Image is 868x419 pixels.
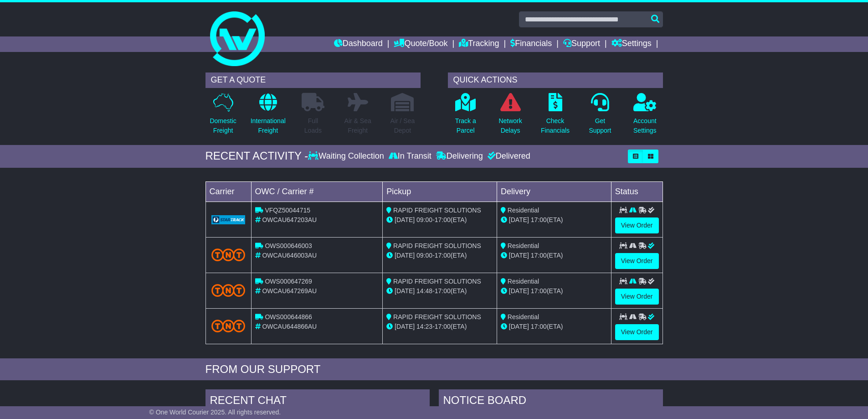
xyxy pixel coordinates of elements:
a: NetworkDelays [498,93,522,140]
span: 09:00 [416,252,432,259]
p: Air / Sea Depot [390,116,415,135]
span: [DATE] [395,216,415,223]
a: View Order [615,324,659,340]
p: Get Support [589,116,611,135]
img: TNT_Domestic.png [211,320,246,332]
div: - (ETA) [386,251,493,260]
a: Quote/Book [394,36,447,52]
div: (ETA) [501,215,607,225]
span: © One World Courier 2025. All rights reserved. [149,409,281,416]
p: Check Financials [541,116,570,135]
div: RECENT CHAT [205,389,430,414]
div: QUICK ACTIONS [448,72,663,88]
img: TNT_Domestic.png [211,248,246,261]
a: Track aParcel [455,93,477,140]
span: 17:00 [435,216,451,223]
a: CheckFinancials [540,93,570,140]
a: Tracking [459,36,499,52]
a: AccountSettings [633,93,657,140]
a: Dashboard [334,36,383,52]
p: Network Delays [498,116,522,135]
span: Residential [508,313,539,321]
td: Carrier [205,181,251,202]
span: RAPID FREIGHT SOLUTIONS [393,242,481,249]
div: RECENT ACTIVITY - [205,150,308,163]
div: Waiting Collection [308,151,386,161]
div: GET A QUOTE [205,72,421,88]
span: 17:00 [531,216,547,223]
div: - (ETA) [386,322,493,331]
div: FROM OUR SUPPORT [205,363,663,376]
span: 17:00 [531,252,547,259]
span: RAPID FREIGHT SOLUTIONS [393,278,481,285]
td: Pickup [383,181,497,202]
td: Status [611,181,663,202]
img: GetCarrierServiceLogo [211,215,246,224]
span: [DATE] [395,252,415,259]
span: 17:00 [531,323,547,330]
a: Support [563,36,600,52]
div: (ETA) [501,322,607,331]
span: 14:23 [416,323,432,330]
span: RAPID FREIGHT SOLUTIONS [393,313,481,321]
a: Settings [611,36,652,52]
span: Residential [508,278,539,285]
a: View Order [615,253,659,269]
span: OWCAU644866AU [262,323,317,330]
a: View Order [615,289,659,305]
div: - (ETA) [386,286,493,296]
span: OWCAU647203AU [262,216,317,223]
span: 17:00 [435,252,451,259]
span: OWS000646003 [265,242,312,249]
div: NOTICE BOARD [439,389,663,414]
div: - (ETA) [386,215,493,225]
span: OWCAU647269AU [262,287,317,295]
div: (ETA) [501,251,607,260]
span: 09:00 [416,216,432,223]
span: RAPID FREIGHT SOLUTIONS [393,207,481,214]
a: InternationalFreight [250,93,286,140]
a: DomesticFreight [209,93,236,140]
div: Delivered [485,151,530,161]
span: [DATE] [509,252,529,259]
span: VFQZ50044715 [265,207,310,214]
p: International Freight [251,116,286,135]
span: 17:00 [531,287,547,295]
span: [DATE] [509,287,529,295]
td: Delivery [497,181,611,202]
td: OWC / Carrier # [251,181,383,202]
span: Residential [508,207,539,214]
span: Residential [508,242,539,249]
span: OWCAU646003AU [262,252,317,259]
p: Full Loads [302,116,324,135]
p: Domestic Freight [210,116,236,135]
a: Financials [510,36,552,52]
span: OWS000647269 [265,278,312,285]
a: View Order [615,217,659,233]
img: TNT_Domestic.png [211,284,246,296]
div: In Transit [386,151,434,161]
span: [DATE] [395,287,415,295]
p: Air & Sea Freight [344,116,371,135]
span: [DATE] [509,216,529,223]
p: Track a Parcel [455,116,476,135]
div: Delivering [434,151,485,161]
span: 17:00 [435,323,451,330]
div: (ETA) [501,286,607,296]
span: [DATE] [509,323,529,330]
span: [DATE] [395,323,415,330]
a: GetSupport [588,93,611,140]
p: Account Settings [633,116,657,135]
span: 17:00 [435,287,451,295]
span: 14:48 [416,287,432,295]
span: OWS000644866 [265,313,312,321]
